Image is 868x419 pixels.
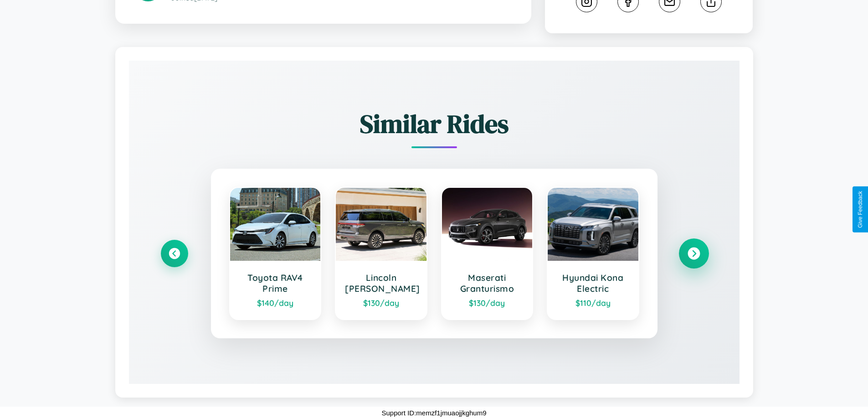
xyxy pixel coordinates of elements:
[345,272,417,294] h3: Lincoln [PERSON_NAME]
[345,298,417,308] div: $ 130 /day
[451,298,524,308] div: $ 130 /day
[547,187,639,320] a: Hyundai Kona Electric$110/day
[335,187,427,320] a: Lincoln [PERSON_NAME]$130/day
[441,187,534,320] a: Maserati Granturismo$130/day
[229,187,322,320] a: Toyota RAV4 Prime$140/day
[161,106,708,141] h2: Similar Rides
[239,272,312,294] h3: Toyota RAV4 Prime
[557,272,629,294] h3: Hyundai Kona Electric
[239,298,312,308] div: $ 140 /day
[857,191,863,228] div: Give Feedback
[557,298,629,308] div: $ 110 /day
[381,407,486,419] p: Support ID: memzf1jmuaojjkghum9
[451,272,524,294] h3: Maserati Granturismo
